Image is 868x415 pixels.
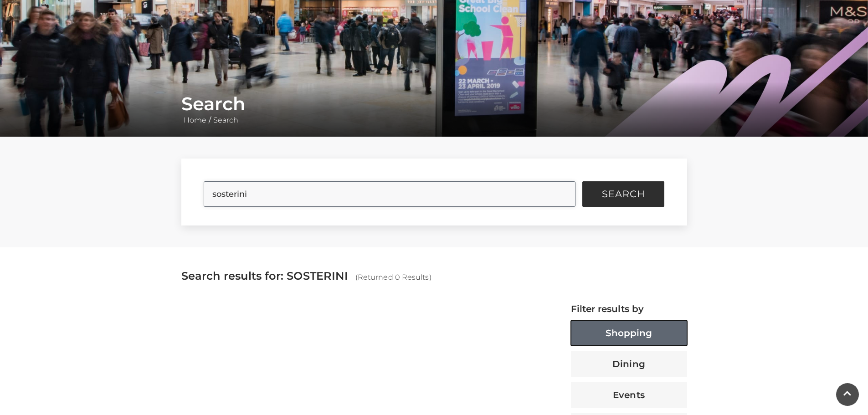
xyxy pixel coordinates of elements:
a: Home [181,116,209,124]
span: (Returned 0 Results) [355,273,431,282]
h4: Filter results by [571,303,687,314]
span: Search [602,190,645,199]
input: Search Site [204,181,575,207]
button: Dining [571,351,687,377]
button: Shopping [571,320,687,346]
div: / [175,93,694,126]
button: Events [571,382,687,408]
button: Search [582,181,664,207]
span: Search results for: SOSTERINI [181,269,348,282]
a: Search [211,116,241,124]
h1: Search [181,93,687,115]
